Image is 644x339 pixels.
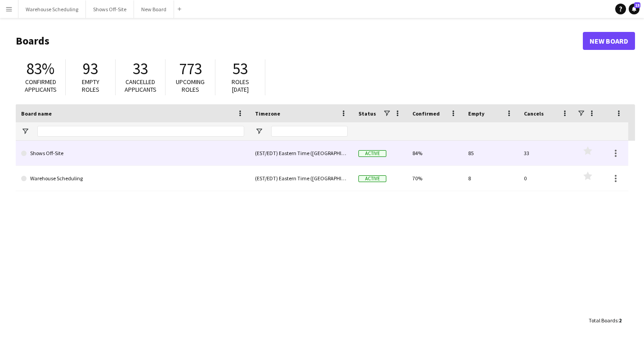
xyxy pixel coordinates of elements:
[18,0,86,18] button: Warehouse Scheduling
[412,110,440,117] span: Confirmed
[358,110,376,117] span: Status
[125,78,157,94] span: Cancelled applicants
[250,166,353,191] div: (EST/EDT) Eastern Time ([GEOGRAPHIC_DATA] & [GEOGRAPHIC_DATA])
[468,110,484,117] span: Empty
[407,166,463,191] div: 70%
[589,317,617,324] span: Total Boards
[583,32,635,50] a: New Board
[25,78,57,94] span: Confirmed applicants
[629,4,640,14] a: 15
[619,317,622,324] span: 2
[21,141,244,166] a: Shows Off-Site
[82,78,99,94] span: Empty roles
[519,141,574,165] div: 33
[358,150,386,157] span: Active
[589,312,622,329] div: :
[233,59,248,79] span: 53
[524,110,544,117] span: Cancels
[83,59,98,79] span: 93
[255,127,263,135] button: Open Filter Menu
[21,110,52,117] span: Board name
[27,59,54,79] span: 83%
[134,0,174,18] button: New Board
[16,34,583,48] h1: Boards
[463,141,519,165] div: 85
[463,166,519,191] div: 8
[232,78,249,94] span: Roles [DATE]
[37,126,244,137] input: Board name Filter Input
[250,141,353,165] div: (EST/EDT) Eastern Time ([GEOGRAPHIC_DATA] & [GEOGRAPHIC_DATA])
[255,110,280,117] span: Timezone
[133,59,148,79] span: 33
[271,126,348,137] input: Timezone Filter Input
[407,141,463,165] div: 84%
[179,59,202,79] span: 773
[634,2,640,8] span: 15
[358,175,386,182] span: Active
[176,78,205,94] span: Upcoming roles
[86,0,134,18] button: Shows Off-Site
[519,166,574,191] div: 0
[21,166,244,191] a: Warehouse Scheduling
[21,127,29,135] button: Open Filter Menu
